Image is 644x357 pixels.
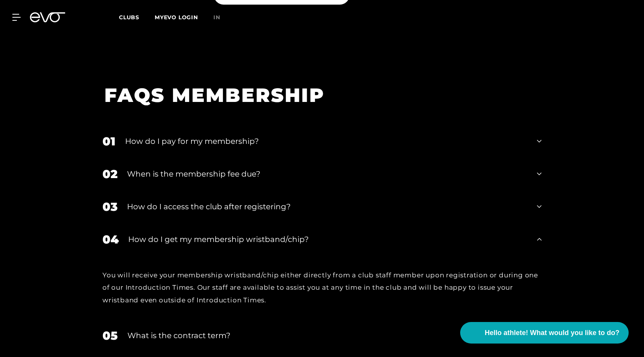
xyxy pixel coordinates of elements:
a: in [213,13,230,22]
font: What is the contract term? [127,331,230,340]
font: How do I pay for my membership? [125,137,259,146]
div: 01 [102,133,116,150]
font: FAQS MEMBERSHIP [104,83,325,107]
font: Hello athlete! What would you like to do? [485,329,619,337]
div: 04 [102,231,119,248]
font: When is the membership fee due? [127,169,260,178]
font: in [213,14,220,21]
a: Clubs [119,13,155,21]
div: 02 [102,165,117,183]
div: 03 [102,198,117,215]
span: Clubs [119,14,139,21]
a: MYEVO LOGIN [155,14,198,21]
font: How do I access the club after registering? [127,202,291,211]
button: Hello athlete! What would you like to do? [460,322,629,344]
font: How do I get my membership wristband/chip? [128,235,309,244]
div: 05 [102,327,118,344]
font: You will receive your membership wristband/chip either directly from a club staff member upon reg... [102,271,538,304]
